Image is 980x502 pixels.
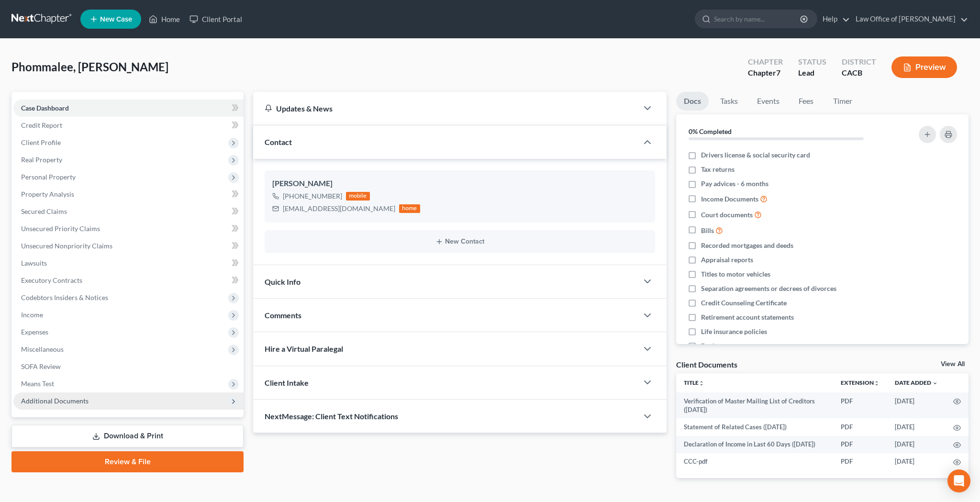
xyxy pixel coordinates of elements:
a: Fees [791,92,822,111]
span: Drivers license & social security card [701,150,810,160]
input: Search by name... [714,10,802,28]
a: Extensionunfold_more [841,379,880,386]
span: Additional Documents [21,397,89,405]
div: District [842,56,876,67]
a: Home [144,11,185,28]
a: Lawsuits [13,255,244,272]
span: Credit Report [21,121,62,129]
a: Docs [676,92,709,111]
a: Date Added expand_more [895,379,938,386]
a: Executory Contracts [13,272,244,289]
span: Means Test [21,379,54,388]
span: Tax returns [701,165,735,174]
span: Retirement account statements [701,312,794,322]
span: Hire a Virtual Paralegal [265,344,343,353]
span: Titles to motor vehicles [701,269,770,279]
span: Bank statements [701,341,750,351]
a: Secured Claims [13,203,244,220]
div: Lead [798,67,826,78]
td: [DATE] [887,392,946,419]
div: Open Intercom Messenger [947,469,970,492]
td: Declaration of Income in Last 60 Days ([DATE]) [676,436,833,453]
span: Credit Counseling Certificate [701,298,787,308]
span: Bills [701,226,714,235]
a: Review & File [11,451,244,472]
a: Unsecured Priority Claims [13,220,244,237]
span: Unsecured Priority Claims [21,224,100,233]
div: mobile [346,192,370,201]
td: PDF [833,418,887,435]
a: Case Dashboard [13,100,244,117]
td: PDF [833,436,887,453]
span: Life insurance policies [701,327,767,336]
div: home [399,204,420,213]
span: NextMessage: Client Text Notifications [265,412,398,421]
span: Expenses [21,328,48,336]
span: Income Documents [701,194,758,204]
span: Quick Info [265,277,301,286]
a: Unsecured Nonpriority Claims [13,237,244,255]
i: unfold_more [699,380,704,386]
span: Client Profile [21,138,61,146]
a: View All [941,361,965,368]
a: Download & Print [11,425,244,447]
div: [EMAIL_ADDRESS][DOMAIN_NAME] [283,204,395,213]
span: Separation agreements or decrees of divorces [701,284,836,293]
span: Secured Claims [21,207,67,215]
span: Income [21,311,43,319]
span: Pay advices - 6 months [701,179,768,189]
span: Lawsuits [21,259,47,267]
div: Chapter [748,56,783,67]
span: SOFA Review [21,362,61,370]
div: Status [798,56,826,67]
a: Law Office of [PERSON_NAME] [851,11,968,28]
span: Phommalee, [PERSON_NAME] [11,60,168,74]
i: expand_more [932,380,938,386]
td: PDF [833,453,887,470]
div: Client Documents [676,359,737,369]
span: Recorded mortgages and deeds [701,241,793,250]
a: Credit Report [13,117,244,134]
td: CCC-pdf [676,453,833,470]
td: Statement of Related Cases ([DATE]) [676,418,833,435]
span: Appraisal reports [701,255,753,265]
span: Personal Property [21,173,76,181]
a: Timer [825,92,860,111]
span: Property Analysis [21,190,74,198]
a: SOFA Review [13,358,244,375]
a: Titleunfold_more [684,379,704,386]
span: Case Dashboard [21,104,69,112]
div: Updates & News [265,103,626,113]
button: New Contact [272,238,647,245]
span: Court documents [701,210,753,220]
span: Codebtors Insiders & Notices [21,293,108,301]
a: Client Portal [185,11,247,28]
span: Contact [265,137,292,146]
span: Comments [265,311,301,320]
td: [DATE] [887,418,946,435]
div: [PERSON_NAME] [272,178,647,190]
div: Chapter [748,67,783,78]
span: 7 [776,68,780,77]
a: Property Analysis [13,186,244,203]
strong: 0% Completed [689,127,732,135]
div: [PHONE_NUMBER] [283,191,342,201]
a: Help [818,11,850,28]
span: Client Intake [265,378,309,387]
div: CACB [842,67,876,78]
td: PDF [833,392,887,419]
span: New Case [100,16,132,23]
td: [DATE] [887,436,946,453]
span: Executory Contracts [21,276,82,284]
a: Tasks [713,92,746,111]
td: [DATE] [887,453,946,470]
td: Verification of Master Mailing List of Creditors ([DATE]) [676,392,833,419]
i: unfold_more [874,380,880,386]
span: Miscellaneous [21,345,64,353]
a: Events [749,92,787,111]
span: Unsecured Nonpriority Claims [21,242,112,250]
button: Preview [891,56,957,78]
span: Real Property [21,156,62,164]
